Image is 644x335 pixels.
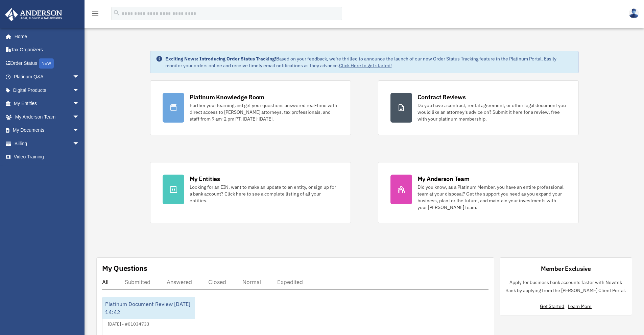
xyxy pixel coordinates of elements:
[418,175,470,183] div: My Anderson Team
[190,102,338,122] div: Further your learning and get your questions answered real-time with direct access to [PERSON_NAM...
[5,70,90,84] a: Platinum Q&Aarrow_drop_down
[568,303,592,309] a: Learn More
[505,278,626,295] p: Apply for business bank accounts faster with Newtek Bank by applying from the [PERSON_NAME] Clien...
[73,110,86,124] span: arrow_drop_down
[5,124,90,137] a: My Documentsarrow_drop_down
[3,8,64,21] img: Anderson Advisors Platinum Portal
[39,58,54,69] div: NEW
[150,162,351,223] a: My Entities Looking for an EIN, want to make an update to an entity, or sign up for a bank accoun...
[150,80,351,135] a: Platinum Knowledge Room Further your learning and get your questions answered real-time with dire...
[190,93,265,101] div: Platinum Knowledge Room
[5,83,90,97] a: Digital Productsarrow_drop_down
[629,8,639,18] img: User Pic
[73,70,86,84] span: arrow_drop_down
[73,124,86,137] span: arrow_drop_down
[125,279,150,285] div: Submitted
[167,279,192,285] div: Answered
[5,56,90,70] a: Order StatusNEW
[165,56,276,62] strong: Exciting News: Introducing Order Status Tracking!
[208,279,226,285] div: Closed
[91,12,99,18] a: menu
[418,184,566,211] div: Did you know, as a Platinum Member, you have an entire professional team at your disposal? Get th...
[540,303,567,309] a: Get Started
[242,279,261,285] div: Normal
[5,30,86,43] a: Home
[378,162,579,223] a: My Anderson Team Did you know, as a Platinum Member, you have an entire professional team at your...
[418,102,566,122] div: Do you have a contract, rental agreement, or other legal document you would like an attorney's ad...
[5,137,90,150] a: Billingarrow_drop_down
[5,43,90,57] a: Tax Organizers
[5,110,90,124] a: My Anderson Teamarrow_drop_down
[541,264,591,273] div: Member Exclusive
[277,279,303,285] div: Expedited
[113,9,120,17] i: search
[5,97,90,110] a: My Entitiesarrow_drop_down
[190,184,338,204] div: Looking for an EIN, want to make an update to an entity, or sign up for a bank account? Click her...
[339,62,392,69] a: Click Here to get started!
[102,297,195,319] div: Platinum Document Review [DATE] 14:42
[102,320,155,327] div: [DATE] - #01034733
[5,150,90,164] a: Video Training
[378,80,579,135] a: Contract Reviews Do you have a contract, rental agreement, or other legal document you would like...
[102,279,109,285] div: All
[73,137,86,151] span: arrow_drop_down
[91,9,99,18] i: menu
[102,263,147,273] div: My Questions
[165,55,573,69] div: Based on your feedback, we're thrilled to announce the launch of our new Order Status Tracking fe...
[418,93,466,101] div: Contract Reviews
[73,97,86,111] span: arrow_drop_down
[190,175,220,183] div: My Entities
[73,83,86,97] span: arrow_drop_down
